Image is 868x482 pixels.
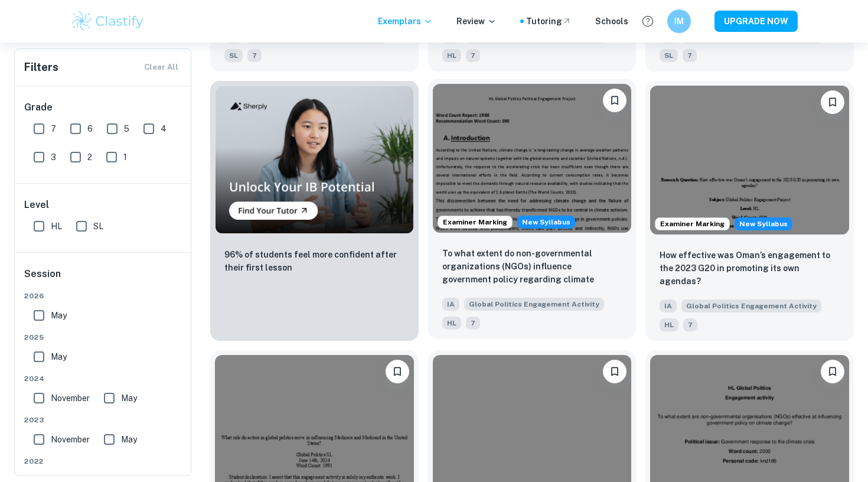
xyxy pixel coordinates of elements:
[87,151,92,164] span: 2
[247,49,262,62] span: 7
[123,151,127,164] span: 1
[24,332,182,343] span: 2025
[673,15,686,28] h6: IM
[124,122,129,135] span: 5
[161,122,167,135] span: 4
[24,198,182,212] h6: Level
[378,15,433,28] p: Exemplars
[655,219,729,229] span: Examiner Marking
[442,247,622,287] p: To what extent do non-governmental organizations (NGOs) influence government policy regarding cli...
[24,415,182,425] span: 2023
[224,49,243,62] span: SL
[51,309,67,322] span: May
[603,360,626,383] button: Bookmark
[24,291,182,301] span: 2026
[24,373,182,384] span: 2024
[51,151,56,164] span: 3
[87,122,93,135] span: 6
[650,86,849,235] img: Global Politics Engagement Activity IA example thumbnail: How effective was Oman’s engagement to t
[442,317,461,330] span: HL
[464,298,604,311] span: Global Politics Engagement Activity
[714,11,798,32] button: UPGRADE NOW
[466,49,480,62] span: 7
[438,217,512,227] span: Examiner Marking
[667,9,691,33] button: IM
[683,318,697,331] span: 7
[386,360,409,383] button: Bookmark
[517,216,575,229] div: Starting from the May 2026 session, the Global Politics Engagement Activity requirements have cha...
[428,81,637,341] a: Examiner MarkingStarting from the May 2026 session, the Global Politics Engagement Activity requi...
[51,350,67,363] span: May
[517,216,575,229] span: New Syllabus
[466,317,480,330] span: 7
[603,89,626,112] button: Bookmark
[24,59,58,76] h6: Filters
[210,81,419,341] a: Thumbnail96% of students feel more confident after their first lesson
[433,84,632,233] img: Global Politics Engagement Activity IA example thumbnail: To what extent do non-governmental organ
[51,433,90,446] span: November
[681,299,821,312] span: Global Politics Engagement Activity
[456,15,497,28] p: Review
[821,360,844,383] button: Bookmark
[24,456,182,467] span: 2022
[660,299,677,312] span: IA
[595,15,628,28] a: Schools
[683,49,697,62] span: 7
[660,249,840,288] p: How effective was Oman’s engagement to the 2023 G20 in promoting its own agendas?
[526,15,572,28] a: Tutoring
[224,248,404,274] p: 96% of students feel more confident after their first lesson
[93,220,103,233] span: SL
[638,11,658,31] button: Help and Feedback
[215,86,414,234] img: Thumbnail
[121,392,137,405] span: May
[51,220,62,233] span: HL
[70,9,145,33] img: Clastify logo
[735,217,792,230] div: Starting from the May 2026 session, the Global Politics Engagement Activity requirements have cha...
[442,298,459,311] span: IA
[24,100,182,115] h6: Grade
[24,267,182,291] h6: Session
[121,433,137,446] span: May
[821,90,844,114] button: Bookmark
[660,318,678,331] span: HL
[660,49,678,62] span: SL
[645,81,854,341] a: Examiner MarkingStarting from the May 2026 session, the Global Politics Engagement Activity requi...
[51,392,90,405] span: November
[51,122,56,135] span: 7
[735,217,792,230] span: New Syllabus
[442,49,461,62] span: HL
